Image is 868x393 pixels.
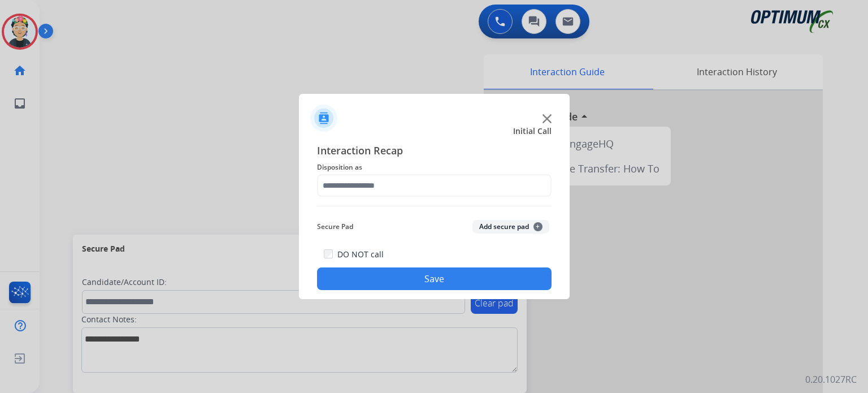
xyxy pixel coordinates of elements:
span: Interaction Recap [317,142,552,161]
button: Save [317,267,552,290]
img: contactIcon [310,105,337,132]
p: 0.20.1027RC [805,373,857,386]
span: Disposition as [317,161,552,174]
button: Add secure pad+ [472,220,549,234]
label: DO NOT call [337,249,384,260]
img: contact-recap-line.svg [317,206,552,206]
span: Secure Pad [317,220,353,234]
span: Initial Call [513,126,552,137]
span: + [533,222,542,231]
